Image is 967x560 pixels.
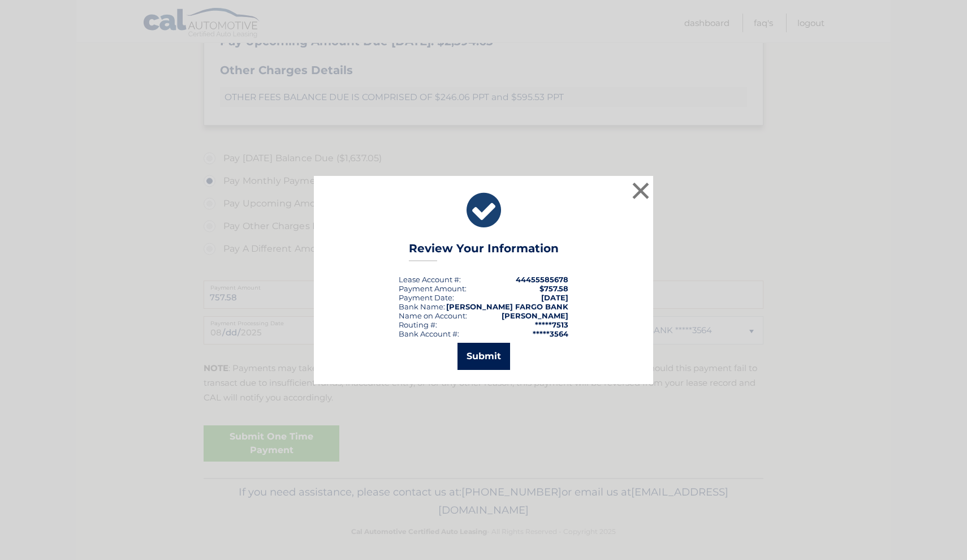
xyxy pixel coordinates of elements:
[399,302,445,311] div: Bank Name:
[399,293,452,302] span: Payment Date
[399,329,459,338] div: Bank Account #:
[457,343,510,370] button: Submit
[446,302,568,311] strong: [PERSON_NAME] FARGO BANK
[541,293,568,302] span: [DATE]
[399,275,461,284] div: Lease Account #:
[502,311,568,320] strong: [PERSON_NAME]
[399,284,467,293] div: Payment Amount:
[399,293,454,302] div: :
[409,242,559,261] h3: Review Your Information
[399,320,437,329] div: Routing #:
[629,179,652,202] button: ×
[516,275,568,284] strong: 44455585678
[539,284,568,293] span: $757.58
[399,311,467,320] div: Name on Account:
